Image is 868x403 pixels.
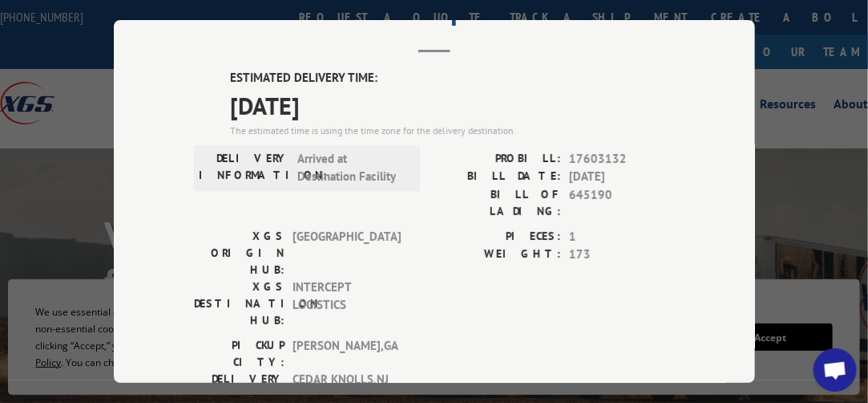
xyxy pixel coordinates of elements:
[434,246,561,264] label: WEIGHT:
[813,348,857,392] div: Open chat
[293,337,401,371] span: [PERSON_NAME] , GA
[569,150,675,169] span: 17603132
[434,150,561,169] label: PROBILL:
[297,150,406,186] span: Arrived at Destination Facility
[293,228,401,279] span: [GEOGRAPHIC_DATA]
[293,279,401,329] span: INTERCEPT LOGISTICS
[194,228,285,279] label: XGS ORIGIN HUB:
[569,246,675,264] span: 173
[569,228,675,246] span: 1
[434,228,561,246] label: PIECES:
[569,168,675,186] span: [DATE]
[230,124,675,138] div: The estimated time is using the time zone for the delivery destination.
[434,186,561,220] label: BILL OF LADING:
[569,186,675,220] span: 645190
[230,88,675,124] span: [DATE]
[230,69,675,88] label: ESTIMATED DELIVERY TIME:
[199,150,289,186] label: DELIVERY INFORMATION:
[434,168,561,186] label: BILL DATE:
[194,337,285,371] label: PICKUP CITY:
[194,279,285,329] label: XGS DESTINATION HUB:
